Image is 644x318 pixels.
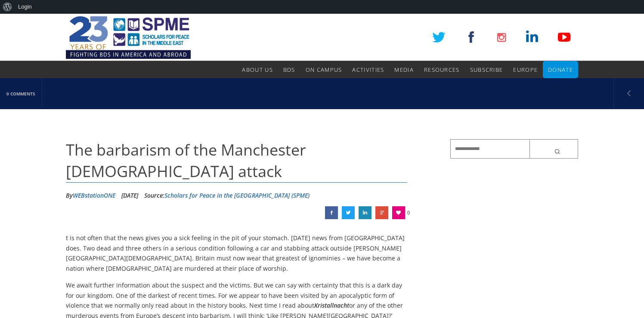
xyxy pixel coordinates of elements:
[424,61,460,78] a: Resources
[548,61,573,78] a: Donate
[470,66,503,73] span: Subscribe
[375,206,388,219] a: The barbarism of the Manchester synagogue attack
[121,189,138,202] li: [DATE]
[470,61,503,78] a: Subscribe
[66,14,191,61] img: SPME
[352,61,384,78] a: Activities
[66,189,115,202] li: By
[325,206,338,219] a: The barbarism of the Manchester synagogue attack
[513,66,538,73] span: Europe
[314,301,349,309] em: Kristallnacht
[513,61,538,78] a: Europe
[66,233,407,274] p: t is not often that the news gives you a sick feeling in the pit of your stomach. [DATE] news fro...
[394,61,414,78] a: Media
[407,206,410,219] span: 0
[283,66,295,73] span: BDS
[283,61,295,78] a: BDS
[424,66,460,73] span: Resources
[73,191,115,199] a: WEBstationONE
[242,61,272,78] a: About Us
[242,66,272,73] span: About Us
[394,66,414,73] span: Media
[66,139,306,182] span: The barbarism of the Manchester [DEMOGRAPHIC_DATA] attack
[306,61,342,78] a: On Campus
[548,66,573,73] span: Donate
[359,206,372,219] a: The barbarism of the Manchester synagogue attack
[342,206,355,219] a: The barbarism of the Manchester synagogue attack
[144,189,310,202] div: Source:
[306,66,342,73] span: On Campus
[352,66,384,73] span: Activities
[164,191,310,199] a: Scholars for Peace in the [GEOGRAPHIC_DATA] (SPME)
